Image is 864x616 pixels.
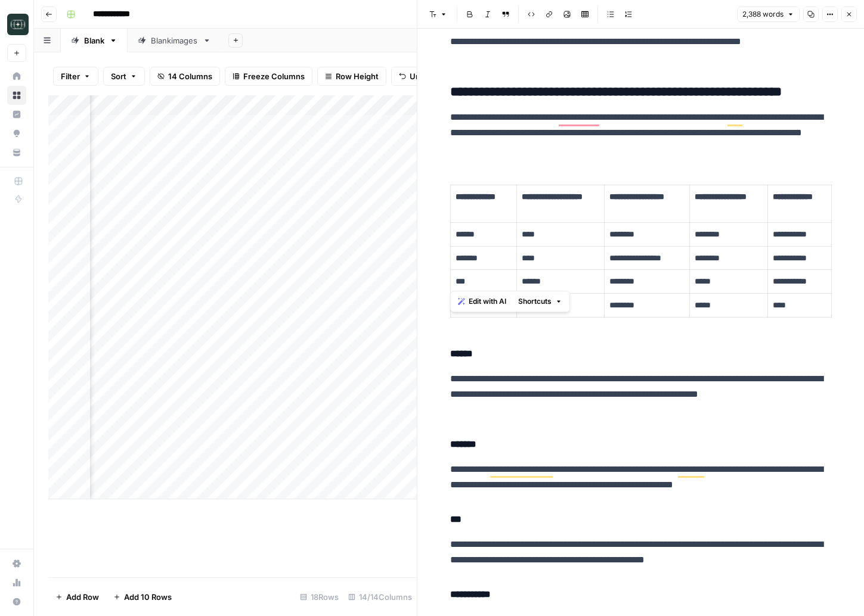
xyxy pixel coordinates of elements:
[513,294,567,309] button: Shortcuts
[150,67,220,86] button: 14 Columns
[7,10,26,39] button: Workspace: Catalyst
[61,70,80,82] span: Filter
[336,70,379,82] span: Row Height
[518,296,552,307] span: Shortcuts
[7,143,26,162] a: Your Data
[225,67,312,86] button: Freeze Columns
[7,86,26,105] a: Browse
[7,67,26,86] a: Home
[128,29,221,52] a: Blankimages
[168,70,212,82] span: 14 Columns
[7,14,29,35] img: Catalyst Logo
[7,592,26,611] button: Help + Support
[243,70,305,82] span: Freeze Columns
[7,554,26,573] a: Settings
[295,587,343,606] div: 18 Rows
[53,67,98,86] button: Filter
[410,70,430,82] span: Undo
[124,591,172,603] span: Add 10 Rows
[84,35,104,46] div: Blank
[48,587,106,606] button: Add Row
[7,573,26,592] a: Usage
[103,67,145,86] button: Sort
[391,67,438,86] button: Undo
[469,296,506,307] span: Edit with AI
[343,587,417,606] div: 14/14 Columns
[453,294,511,309] button: Edit with AI
[737,7,800,22] button: 2,388 words
[7,124,26,143] a: Opportunities
[151,35,198,46] div: Blankimages
[317,67,386,86] button: Row Height
[106,587,179,606] button: Add 10 Rows
[61,29,128,52] a: Blank
[742,9,784,20] span: 2,388 words
[7,105,26,124] a: Insights
[66,591,99,603] span: Add Row
[111,70,126,82] span: Sort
